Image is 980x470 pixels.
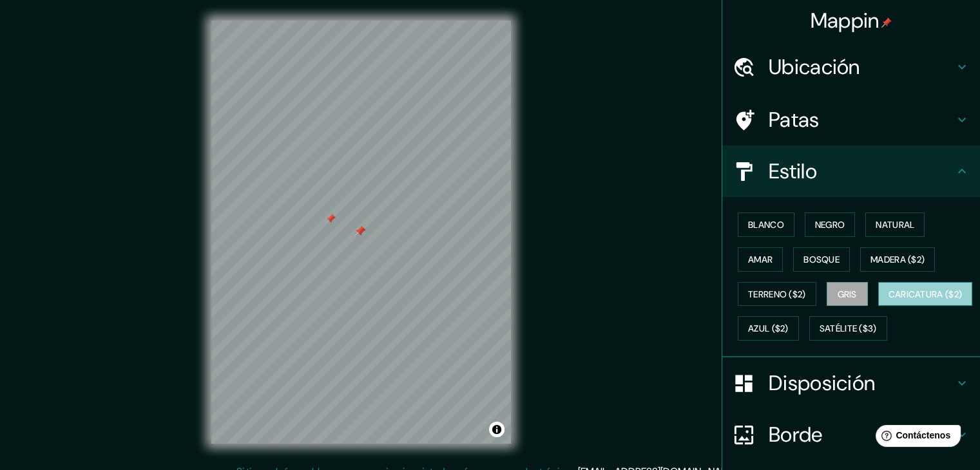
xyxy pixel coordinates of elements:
[805,212,856,237] button: Negro
[769,158,817,185] font: Estilo
[860,247,935,272] button: Madera ($2)
[211,21,511,444] canvas: Mapa
[870,254,925,265] font: Madera ($2)
[738,247,783,272] button: Amar
[820,323,877,335] font: Satélite ($3)
[815,219,845,230] font: Negro
[769,106,820,133] font: Patas
[722,94,980,146] div: Patas
[748,254,773,265] font: Amar
[803,254,840,265] font: Bosque
[722,357,980,409] div: Disposición
[811,7,879,34] font: Mappin
[793,247,850,272] button: Bosque
[827,282,868,306] button: Gris
[865,420,966,456] iframe: Lanzador de widgets de ayuda
[738,282,816,306] button: Terreno ($2)
[878,282,973,306] button: Caricatura ($2)
[748,323,789,335] font: Azul ($2)
[865,212,925,237] button: Natural
[489,422,504,437] button: Activar o desactivar atribución
[738,212,794,237] button: Blanco
[722,409,980,460] div: Borde
[722,146,980,197] div: Estilo
[889,288,963,300] font: Caricatura ($2)
[838,288,857,300] font: Gris
[769,370,875,397] font: Disposición
[881,17,892,28] img: pin-icon.png
[738,316,799,341] button: Azul ($2)
[748,219,784,230] font: Blanco
[876,219,914,230] font: Natural
[809,316,887,341] button: Satélite ($3)
[748,288,806,300] font: Terreno ($2)
[769,53,860,80] font: Ubicación
[722,41,980,93] div: Ubicación
[769,421,823,448] font: Borde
